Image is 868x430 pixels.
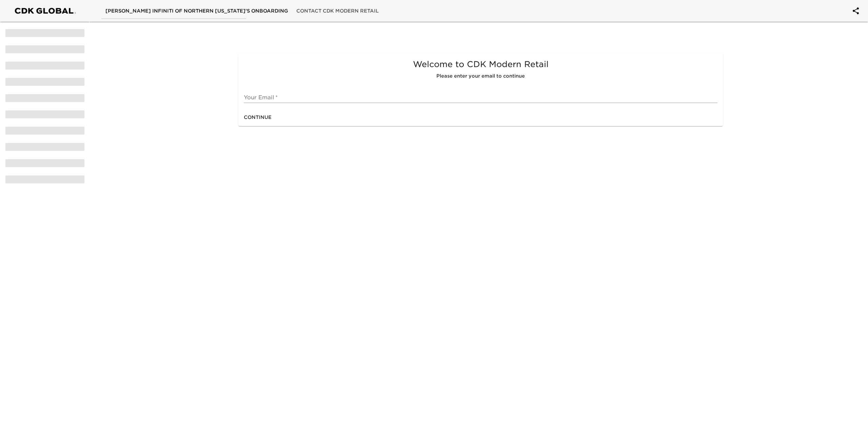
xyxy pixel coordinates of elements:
[105,7,288,15] span: [PERSON_NAME] INFINITI OF NORTHERN [US_STATE]'s Onboarding
[244,59,717,70] h5: Welcome to CDK Modern Retail
[848,3,864,19] button: account of current user
[244,73,717,80] h6: Please enter your email to continue
[296,7,379,15] span: Contact CDK Modern Retail
[241,111,274,124] button: Continue
[244,113,272,122] span: Continue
